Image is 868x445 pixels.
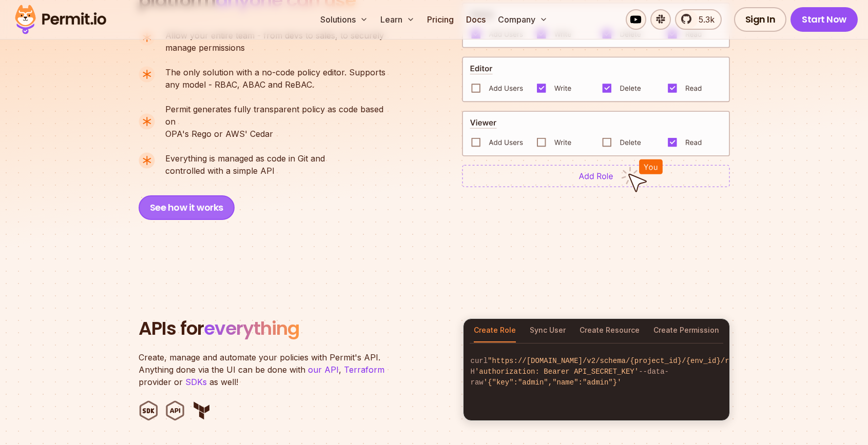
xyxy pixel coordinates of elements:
[423,9,458,30] a: Pricing
[10,2,111,37] img: Permit logo
[692,13,715,26] span: 5.3k
[734,7,787,32] a: Sign In
[165,66,385,91] p: any model - RBAC, ABAC and ReBAC.
[316,9,372,30] button: Solutions
[376,9,419,30] button: Learn
[675,9,722,30] a: 5.3k
[165,29,384,54] p: manage permissions
[580,319,640,342] button: Create Resource
[494,9,552,30] button: Company
[530,319,566,342] button: Sync User
[165,152,325,165] span: Everything is managed as code in Git and
[344,365,384,375] a: Terraform
[464,348,729,396] code: curl -H --data-raw
[204,315,299,341] span: everything
[185,377,207,387] a: SDKs
[165,103,394,140] p: OPA's Rego or AWS' Cedar
[488,357,750,365] span: "https://[DOMAIN_NAME]/v2/schema/{project_id}/{env_id}/roles"
[474,319,516,342] button: Create Role
[165,152,325,177] p: controlled with a simple API
[165,103,394,128] span: Permit generates fully transparent policy as code based on
[165,66,385,78] span: The only solution with a no-code policy editor. Supports
[308,365,339,375] a: our API
[475,368,639,376] span: 'authorization: Bearer API_SECRET_KEY'
[139,195,235,220] button: See how it works
[462,9,490,30] a: Docs
[139,351,395,388] p: Create, manage and automate your policies with Permit's API. Anything done via the UI can be done...
[790,7,858,32] a: Start Now
[139,318,451,339] h2: APIs for
[484,378,622,387] span: '{"key":"admin","name":"admin"}'
[653,319,719,342] button: Create Permission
